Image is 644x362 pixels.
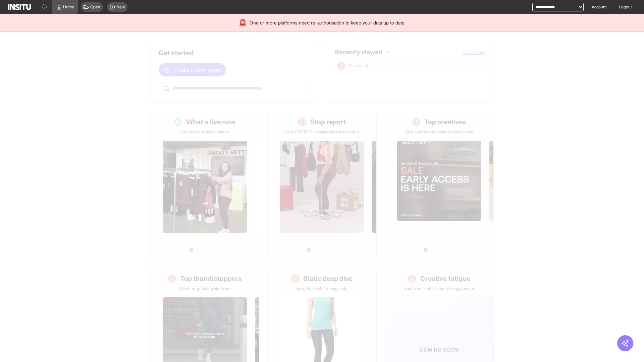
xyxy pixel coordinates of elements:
span: Home [63,4,74,10]
span: Open [90,4,100,10]
div: 🚨 [238,18,247,27]
img: Logo [8,4,31,10]
span: One or more platforms need re-authorisation to keep your data up to date. [250,19,406,26]
span: New [116,4,125,10]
